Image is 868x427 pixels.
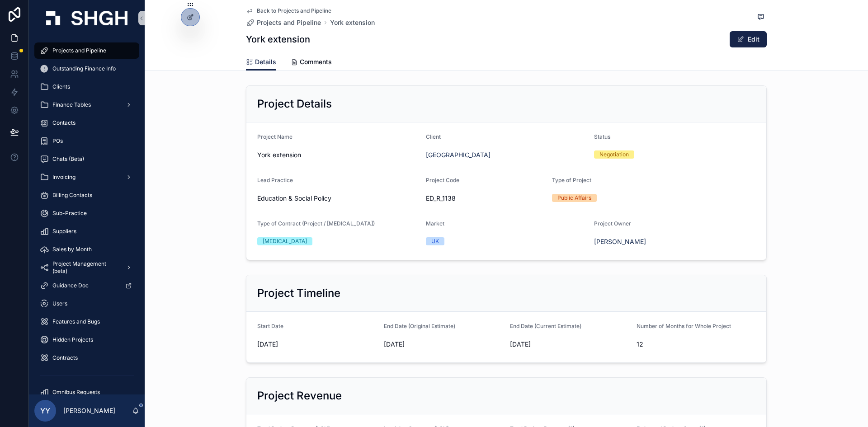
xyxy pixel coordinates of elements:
span: Omnibus Requests [52,389,100,396]
a: Users [34,296,139,312]
span: Project Code [426,177,459,183]
a: Comments [291,54,332,72]
span: Hidden Projects [52,336,93,343]
span: Status [594,133,610,140]
span: Back to Projects and Pipeline [257,7,331,14]
a: Sales by Month [34,241,139,258]
a: Project Management (beta) [34,259,139,276]
span: Clients [52,83,70,90]
a: Billing Contacts [34,187,139,203]
span: Project Management (beta) [52,260,118,275]
span: [DATE] [384,340,503,349]
span: Users [52,300,67,307]
a: Suppliers [34,223,139,239]
h2: Project Details [257,97,332,111]
span: Type of Contract (Project / [MEDICAL_DATA]) [257,220,375,227]
h2: Project Timeline [257,286,340,300]
span: Market [426,220,444,227]
span: POs [52,137,63,145]
span: Sales by Month [52,246,92,253]
span: Type of Project [552,177,591,183]
a: Details [246,54,276,71]
span: Client [426,133,441,140]
span: Suppliers [52,228,76,235]
a: [GEOGRAPHIC_DATA] [426,150,491,160]
h2: Project Revenue [257,389,342,403]
span: Contracts [52,354,78,361]
span: Comments [300,57,332,66]
span: Projects and Pipeline [52,47,106,54]
span: End Date (Current Estimate) [510,323,581,329]
span: ED_R_1138 [426,194,545,203]
span: Project Owner [594,220,631,227]
span: Details [255,57,276,66]
a: Features and Bugs [34,314,139,330]
span: Lead Practice [257,177,293,183]
a: Chats (Beta) [34,151,139,167]
a: Outstanding Finance Info [34,61,139,77]
a: Contracts [34,350,139,366]
img: App logo [46,11,127,25]
span: End Date (Original Estimate) [384,323,455,329]
div: UK [431,237,439,245]
button: Edit [730,31,767,47]
span: Contacts [52,119,75,127]
a: Back to Projects and Pipeline [246,7,331,14]
span: Invoicing [52,174,75,181]
span: York extension [257,150,419,160]
a: Finance Tables [34,97,139,113]
span: [DATE] [510,340,629,349]
span: Finance Tables [52,101,91,108]
a: POs [34,133,139,149]
span: 12 [637,340,756,349]
span: Billing Contacts [52,192,92,199]
a: York extension [330,18,375,27]
span: Sub-Practice [52,210,87,217]
span: Projects and Pipeline [257,18,321,27]
span: Chats (Beta) [52,155,84,163]
a: Hidden Projects [34,332,139,348]
span: YY [40,405,50,416]
div: [MEDICAL_DATA] [263,237,307,245]
a: Omnibus Requests [34,384,139,400]
div: Public Affairs [557,194,591,202]
a: [PERSON_NAME] [594,237,646,246]
div: Negotiation [599,150,629,159]
span: Project Name [257,133,292,140]
div: scrollable content [29,36,145,394]
span: Features and Bugs [52,318,100,325]
a: Guidance Doc [34,277,139,294]
h1: York extension [246,33,310,46]
a: Clients [34,79,139,95]
a: Contacts [34,115,139,131]
span: Education & Social Policy [257,194,331,203]
span: Guidance Doc [52,282,89,289]
a: Projects and Pipeline [34,42,139,59]
span: [DATE] [257,340,377,349]
p: [PERSON_NAME] [63,406,115,415]
a: Sub-Practice [34,205,139,221]
span: Outstanding Finance Info [52,65,116,72]
a: Projects and Pipeline [246,18,321,27]
a: Invoicing [34,169,139,185]
span: Start Date [257,323,283,329]
span: Number of Months for Whole Project [637,323,731,329]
